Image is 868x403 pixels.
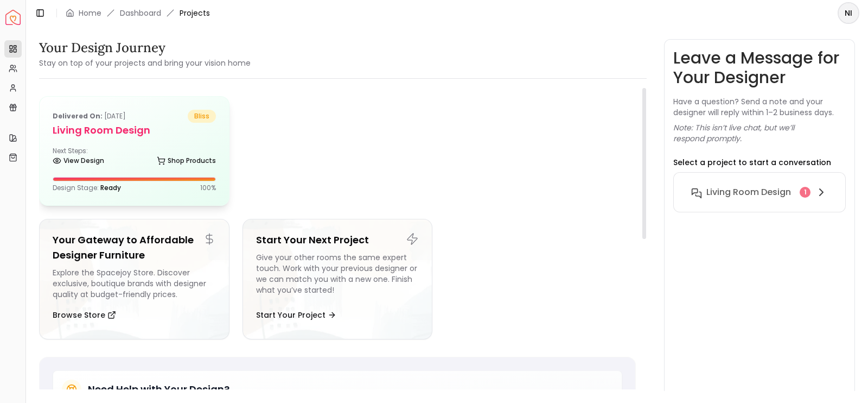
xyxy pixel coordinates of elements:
b: Delivered on: [53,111,103,121]
span: bliss [188,110,216,123]
a: Spacejoy [5,10,21,25]
p: 100 % [200,184,216,192]
button: Start Your Project [256,304,336,326]
small: Stay on top of your projects and bring your vision home [39,58,251,68]
button: Browse Store [53,304,116,326]
a: Dashboard [120,8,161,18]
p: Design Stage: [53,184,121,192]
h5: Living Room design [53,123,216,138]
a: Shop Products [157,153,216,168]
div: Next Steps: [53,147,216,168]
div: Give your other rooms the same expert touch. Work with your previous designer or we can match you... [256,252,419,300]
p: Note: This isn’t live chat, but we’ll respond promptly. [673,122,846,144]
span: Projects [180,8,210,18]
img: Spacejoy Logo [5,10,21,25]
div: Explore the Spacejoy Store. Discover exclusive, boutique brands with designer quality at budget-f... [53,267,216,300]
h6: Living Room design [706,186,791,199]
a: View Design [53,153,104,168]
span: NI [839,3,858,23]
a: Start Your Next ProjectGive your other rooms the same expert touch. Work with your previous desig... [242,219,433,339]
h5: Need Help with Your Design? [88,382,229,397]
a: Home [79,8,101,18]
p: Select a project to start a conversation [673,157,831,168]
span: Ready [100,183,121,192]
p: [DATE] [53,110,126,123]
a: Your Gateway to Affordable Designer FurnitureExplore the Spacejoy Store. Discover exclusive, bout... [39,219,229,339]
h5: Start Your Next Project [256,232,419,248]
button: NI [838,2,859,24]
p: Have a question? Send a note and your designer will reply within 1–2 business days. [673,96,846,118]
div: 1 [800,187,810,198]
h5: Your Gateway to Affordable Designer Furniture [53,232,216,263]
h3: Your Design Journey [39,39,251,56]
h3: Leave a Message for Your Designer [673,48,846,87]
button: Living Room design1 [682,181,837,203]
nav: breadcrumb [66,8,210,18]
